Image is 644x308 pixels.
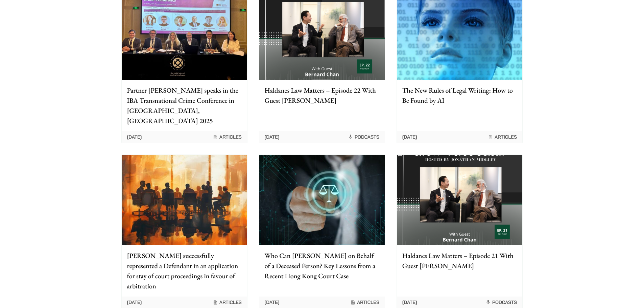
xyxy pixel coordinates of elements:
span: Articles [350,299,379,305]
time: [DATE] [127,134,142,140]
span: Articles [213,299,242,305]
time: [DATE] [265,134,280,140]
p: The New Rules of Legal Writing: How to Be Found by AI [402,85,517,105]
span: Articles [213,134,242,140]
p: [PERSON_NAME] successfully represented a Defendant in an application for stay of court proceeding... [127,251,242,291]
p: Haldanes Law Matters – Episode 22 With Guest [PERSON_NAME] [265,85,379,105]
time: [DATE] [402,299,417,305]
time: [DATE] [265,299,280,305]
span: Podcasts [485,299,517,305]
p: Who Can [PERSON_NAME] on Behalf of a Deceased Person? Key Lessons from a Recent Hong Kong Court Case [265,251,379,281]
p: Haldanes Law Matters – Episode 21 With Guest [PERSON_NAME] [402,251,517,271]
span: Articles [488,134,517,140]
time: [DATE] [402,134,417,140]
span: Podcasts [348,134,379,140]
p: Partner [PERSON_NAME] speaks in the IBA Transnational Crime Conference in [GEOGRAPHIC_DATA], [GEO... [127,85,242,126]
time: [DATE] [127,299,142,305]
